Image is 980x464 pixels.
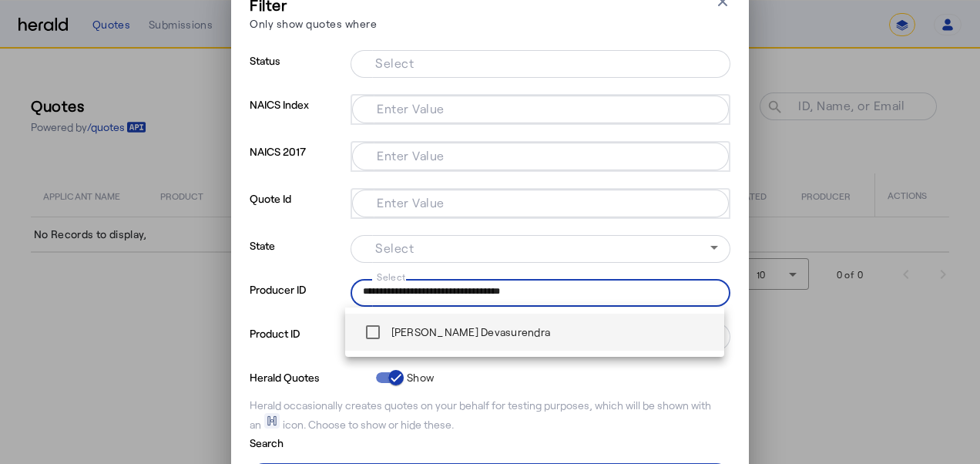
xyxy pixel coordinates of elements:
[377,195,445,210] mat-label: Enter Value
[250,50,344,94] p: Status
[363,282,718,301] mat-chip-grid: Selection
[250,279,344,323] p: Producer ID
[364,193,717,211] mat-chip-grid: Selection
[364,99,717,117] mat-chip-grid: Selection
[250,323,344,367] p: Product ID
[250,141,344,188] p: NAICS 2017
[377,101,445,116] mat-label: Enter Value
[250,398,730,432] div: Herald occasionally creates quotes on your behalf for testing purposes, which will be shown with ...
[250,94,344,141] p: NAICS Index
[250,188,344,235] p: Quote Id
[363,53,718,72] mat-chip-grid: Selection
[377,271,406,282] mat-label: Select
[404,370,434,385] label: Show
[250,432,370,451] p: Search
[375,240,414,255] mat-label: Select
[250,367,370,385] p: Herald Quotes
[250,15,377,32] p: Only show quotes where
[388,324,551,340] label: [PERSON_NAME] Devasurendra
[250,235,344,279] p: State
[364,146,717,164] mat-chip-grid: Selection
[375,55,414,70] mat-label: Select
[377,148,445,163] mat-label: Enter Value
